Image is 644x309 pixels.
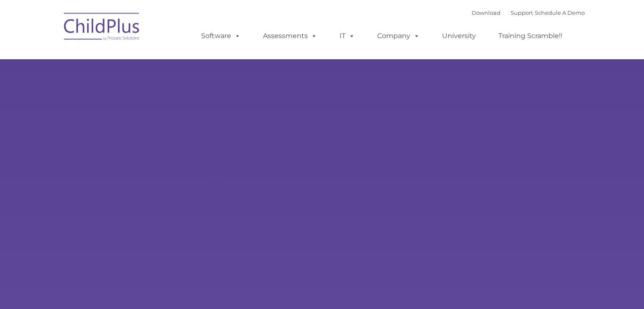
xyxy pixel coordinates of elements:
a: Schedule A Demo [535,9,585,16]
a: Assessments [254,28,326,44]
a: Company [369,28,428,44]
a: Download [472,9,500,16]
img: ChildPlus by Procare Solutions [60,7,144,49]
a: University [434,28,484,44]
font: | [472,9,585,16]
a: Support [511,9,533,16]
a: Training Scramble!! [490,28,571,44]
a: Software [193,28,249,44]
a: IT [331,28,363,44]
